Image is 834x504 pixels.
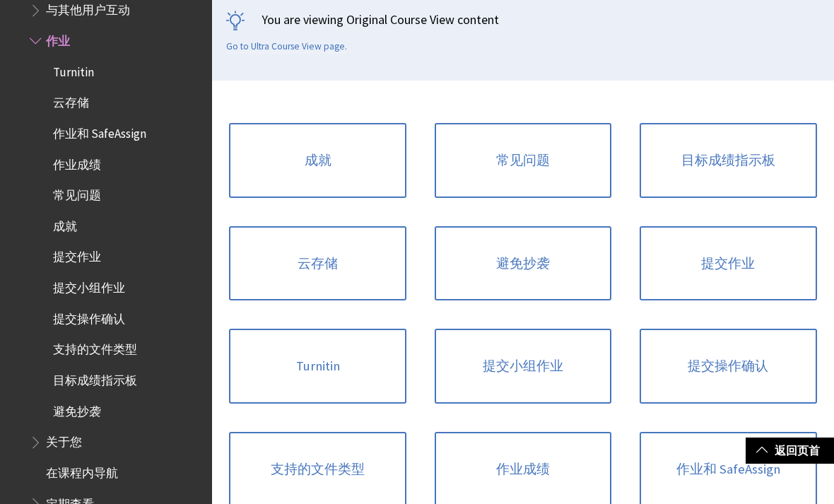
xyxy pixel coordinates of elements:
a: Turnitin [229,329,406,404]
a: 提交作业 [640,226,816,301]
span: 常见问题 [53,183,101,202]
a: Go to Ultra Course View page. [226,40,347,53]
span: 作业 [46,29,70,48]
span: 提交操作确认 [53,307,125,326]
span: 云存储 [53,90,89,110]
span: 关于您 [46,430,82,450]
span: 目标成绩指示板 [53,368,137,387]
a: 常见问题 [435,123,611,198]
span: 避免抄袭 [53,399,101,418]
span: 支持的文件类型 [53,338,137,357]
span: 提交小组作业 [53,276,125,295]
a: 成就 [229,123,406,198]
span: 提交作业 [53,245,101,264]
a: 目标成绩指示板 [640,123,816,198]
span: 在课程内导航 [46,461,118,480]
span: 成就 [53,214,77,233]
a: 提交小组作业 [435,329,611,404]
a: 返回页首 [746,438,834,464]
p: You are viewing Original Course View content [226,11,820,28]
a: 提交操作确认 [640,329,816,404]
span: 作业和 SafeAssign [53,122,146,141]
a: 避免抄袭 [435,226,611,301]
span: 作业成绩 [53,153,101,172]
a: 云存储 [229,226,406,301]
span: Turnitin [53,60,94,79]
